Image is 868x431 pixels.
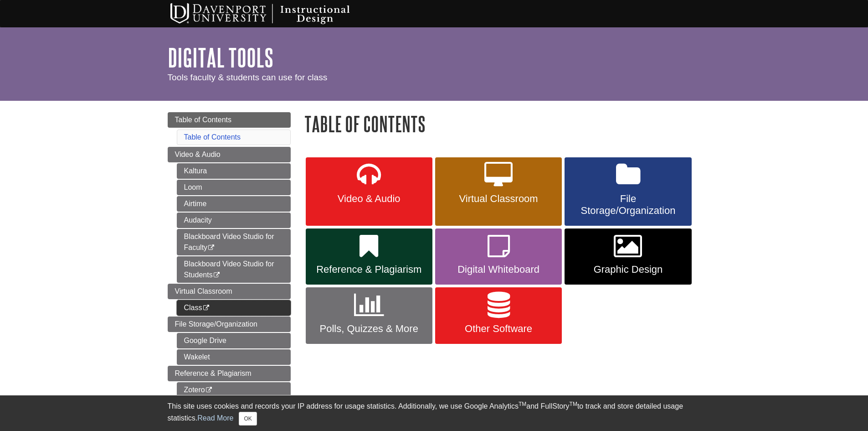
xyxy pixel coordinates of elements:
span: Reference & Plagiarism [313,264,426,275]
a: Virtual Classroom [168,284,291,299]
a: Kaltura [177,163,291,179]
span: Video & Audio [175,151,221,158]
a: Blackboard Video Studio for Students [177,256,291,283]
a: File Storage/Organization [565,157,691,226]
a: Loom [177,180,291,195]
sup: TM [519,401,526,407]
div: This site uses cookies and records your IP address for usage statistics. Additionally, we use Goo... [168,401,701,426]
span: Video & Audio [313,193,426,205]
span: Polls, Quizzes & More [313,323,426,335]
i: This link opens in a new window [205,387,213,393]
a: Class [177,300,291,316]
a: Audacity [177,213,291,228]
span: Reference & Plagiarism [175,369,252,377]
a: Zotero [177,382,291,398]
a: Blackboard Video Studio for Faculty [177,229,291,255]
i: This link opens in a new window [207,245,215,251]
a: Digital Tools [168,43,273,72]
i: This link opens in a new window [202,305,210,311]
img: Davenport University Instructional Design [163,2,382,25]
a: Graphic Design [565,228,691,285]
span: Virtual Classroom [442,193,555,205]
a: Video & Audio [168,147,291,162]
a: Reference & Plagiarism [168,366,291,381]
span: Virtual Classroom [175,287,232,295]
button: Close [239,412,257,426]
a: File Storage/Organization [168,317,291,332]
span: Table of Contents [175,116,232,124]
a: Google Drive [177,333,291,348]
a: Other Software [435,287,562,344]
span: Other Software [442,323,555,335]
h1: Table of Contents [304,112,701,135]
i: This link opens in a new window [213,272,221,278]
span: File Storage/Organization [175,320,257,328]
a: Wakelet [177,349,291,365]
a: Table of Contents [184,133,241,141]
sup: TM [570,401,577,407]
span: Tools faculty & students can use for class [168,73,328,82]
a: Table of Contents [168,112,291,128]
a: Polls, Quizzes & More [306,287,432,344]
a: Read More [197,414,233,422]
a: Video & Audio [306,157,432,226]
a: Digital Whiteboard [435,228,562,285]
a: Virtual Classroom [435,157,562,226]
span: File Storage/Organization [571,193,684,217]
a: Reference & Plagiarism [306,228,432,285]
span: Digital Whiteboard [442,264,555,275]
a: Airtime [177,196,291,212]
span: Graphic Design [571,264,684,275]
